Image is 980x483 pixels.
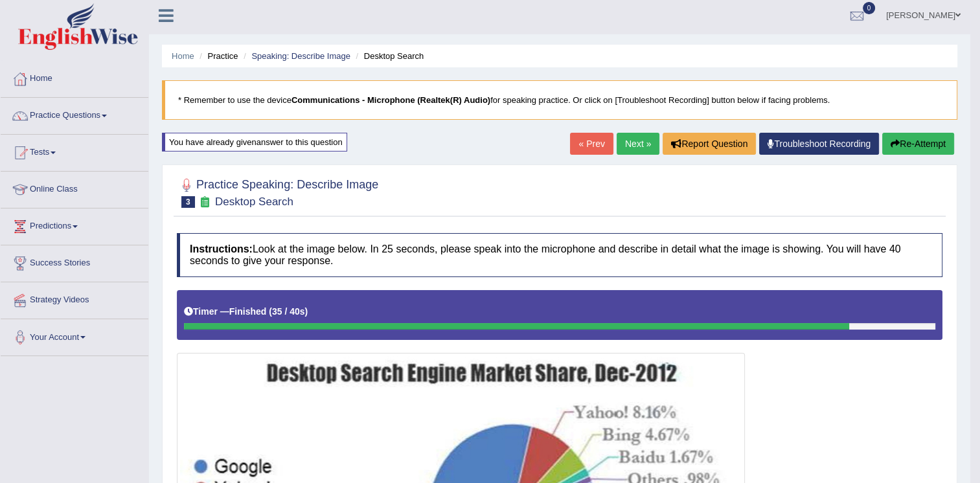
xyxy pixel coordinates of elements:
small: Desktop Search [215,196,293,208]
a: Success Stories [1,245,148,278]
b: 35 / 40s [272,306,305,317]
small: Exam occurring question [198,196,212,208]
a: Next » [617,133,659,155]
a: Home [1,61,148,93]
a: Strategy Videos [1,282,148,315]
b: ) [305,306,308,317]
b: ( [269,306,272,317]
a: Home [172,51,194,61]
span: 3 [181,196,195,208]
b: Communications - Microphone (Realtek(R) Audio) [291,95,490,105]
li: Desktop Search [352,50,424,62]
a: « Prev [570,133,613,155]
a: Speaking: Describe Image [251,51,350,61]
button: Report Question [663,133,756,155]
h5: Timer — [184,307,308,317]
a: Online Class [1,172,148,204]
blockquote: * Remember to use the device for speaking practice. Or click on [Troubleshoot Recording] button b... [162,80,957,120]
li: Practice [196,50,238,62]
a: Your Account [1,319,148,352]
h4: Look at the image below. In 25 seconds, please speak into the microphone and describe in detail w... [177,233,942,276]
a: Troubleshoot Recording [759,133,879,155]
a: Tests [1,135,148,167]
a: Practice Questions [1,98,148,130]
button: Re-Attempt [882,133,954,155]
h2: Practice Speaking: Describe Image [177,175,378,208]
span: 0 [863,2,876,14]
div: You have already given answer to this question [162,133,347,152]
b: Finished [229,306,267,317]
b: Instructions: [190,243,253,254]
a: Predictions [1,208,148,241]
